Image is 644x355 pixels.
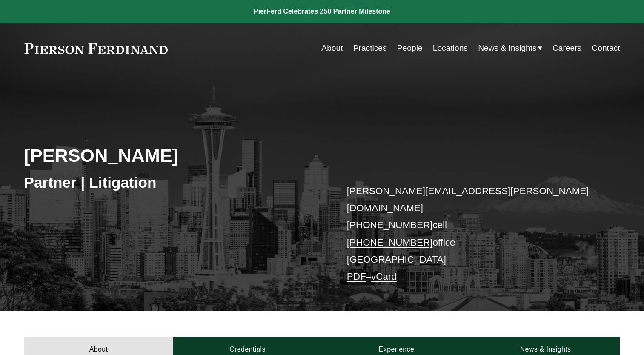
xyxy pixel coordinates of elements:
[592,40,620,56] a: Contact
[478,41,537,56] span: News & Insights
[353,40,387,56] a: Practices
[24,144,322,166] h2: [PERSON_NAME]
[321,40,343,56] a: About
[347,220,433,230] a: [PHONE_NUMBER]
[397,40,423,56] a: People
[347,183,595,286] p: cell office [GEOGRAPHIC_DATA] –
[478,40,542,56] a: folder dropdown
[433,40,468,56] a: Locations
[347,237,433,248] a: [PHONE_NUMBER]
[24,173,322,192] h3: Partner | Litigation
[347,271,366,282] a: PDF
[347,186,589,213] a: [PERSON_NAME][EMAIL_ADDRESS][PERSON_NAME][DOMAIN_NAME]
[371,271,397,282] a: vCard
[552,40,581,56] a: Careers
